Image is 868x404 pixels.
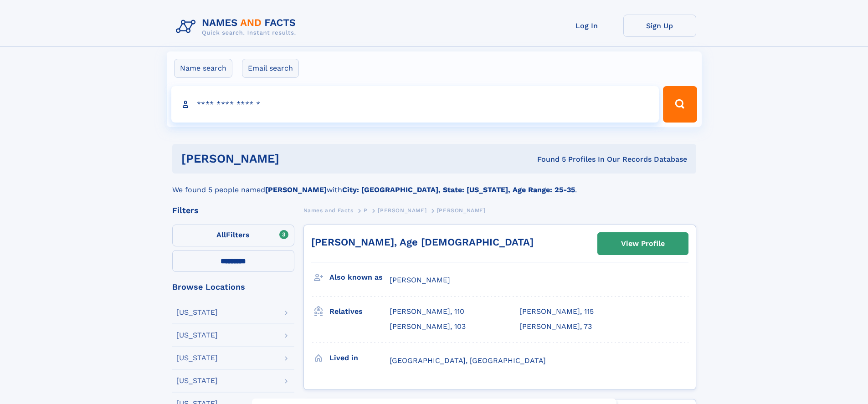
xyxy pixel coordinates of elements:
div: [US_STATE] [176,377,218,384]
label: Filters [172,225,294,246]
span: [PERSON_NAME] [437,207,486,214]
h3: Lived in [329,350,390,366]
label: Name search [174,59,232,78]
div: We found 5 people named with . [172,174,696,195]
a: [PERSON_NAME] [378,205,426,216]
div: [US_STATE] [176,354,218,362]
b: City: [GEOGRAPHIC_DATA], State: [US_STATE], Age Range: 25-35 [342,185,575,194]
a: [PERSON_NAME], 73 [519,322,592,332]
div: [US_STATE] [176,332,218,339]
h3: Relatives [329,304,390,319]
button: Search Button [663,86,697,123]
div: Found 5 Profiles In Our Records Database [408,154,687,164]
a: [PERSON_NAME], 103 [390,322,466,332]
div: View Profile [621,233,665,254]
div: Filters [172,206,294,215]
a: [PERSON_NAME], 110 [390,307,464,317]
a: [PERSON_NAME], 115 [519,307,594,317]
a: Sign Up [623,15,696,37]
b: [PERSON_NAME] [265,185,327,194]
a: Log In [550,15,623,37]
span: [PERSON_NAME] [378,207,426,214]
span: P [364,207,368,214]
div: Browse Locations [172,283,294,291]
a: [PERSON_NAME], Age [DEMOGRAPHIC_DATA] [311,236,534,248]
img: Logo Names and Facts [172,15,303,39]
a: Names and Facts [303,205,354,216]
h1: [PERSON_NAME] [181,153,408,164]
input: search input [171,86,659,123]
a: View Profile [598,233,688,255]
h3: Also known as [329,270,390,285]
div: [US_STATE] [176,309,218,316]
label: Email search [242,59,299,78]
a: P [364,205,368,216]
span: All [216,230,226,239]
span: [PERSON_NAME] [390,276,450,284]
span: [GEOGRAPHIC_DATA], [GEOGRAPHIC_DATA] [390,356,546,365]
